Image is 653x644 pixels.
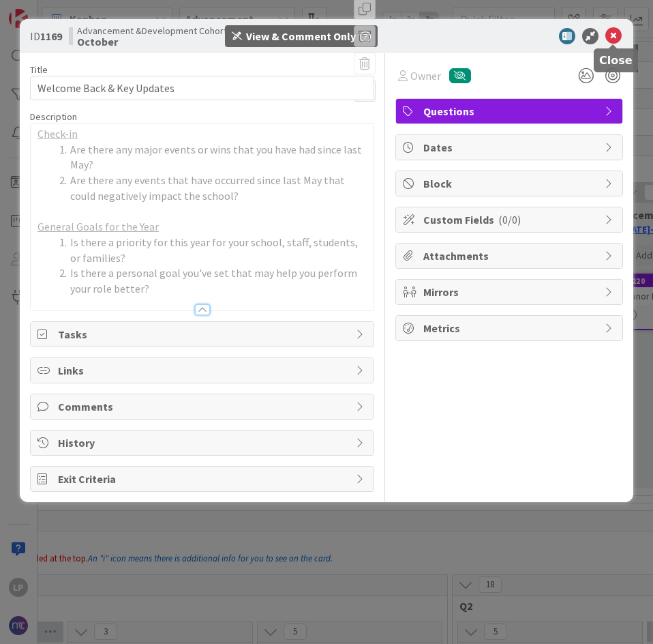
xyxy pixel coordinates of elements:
span: Links [58,362,349,379]
span: Exit Criteria [58,471,349,487]
span: Custom Fields [423,211,598,228]
span: Metrics [423,320,598,336]
li: Is there a priority for this year for your school, staff, students, or families? [54,235,367,265]
span: ID [30,28,62,44]
span: Attachments [423,248,598,264]
li: Is there a personal goal you've set that may help you perform your role better? [54,265,367,296]
li: Are there any major events or wins that you have had since last May? [54,142,367,173]
span: Description [30,111,77,123]
span: Questions [423,103,598,119]
u: General Goals for the Year [37,220,159,233]
input: type card name here... [30,76,374,100]
span: Owner [410,68,441,84]
span: ( 0/0 ) [498,213,521,226]
b: 1169 [40,29,62,43]
span: Comments [58,398,349,415]
li: Are there any events that have occurred since last May that could negatively impact the school? [54,173,367,203]
span: Dates [423,139,598,156]
label: Title [30,63,48,76]
div: View & Comment Only [246,28,356,44]
span: Mirrors [423,284,598,300]
u: Check-in [37,127,78,141]
span: History [58,435,349,451]
span: Advancement &Development Cohort Calls [77,25,248,36]
b: October [77,36,248,47]
span: Block [423,175,598,192]
span: Tasks [58,326,349,342]
h5: Close [599,54,633,67]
